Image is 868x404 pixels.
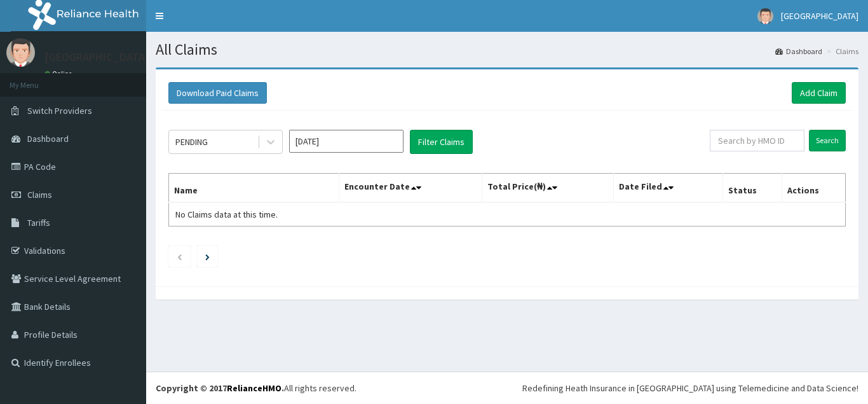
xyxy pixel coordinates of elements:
[757,8,773,24] img: User Image
[339,174,482,203] th: Encounter Date
[792,82,846,104] a: Add Claim
[289,130,403,153] input: Select Month and Year
[775,46,822,57] a: Dashboard
[146,372,868,404] footer: All rights reserved.
[782,174,845,203] th: Actions
[809,130,846,151] input: Search
[6,38,35,67] img: User Image
[824,46,858,57] li: Claims
[44,69,75,78] a: Online
[44,52,149,63] p: [GEOGRAPHIC_DATA]
[156,41,858,58] h1: All Claims
[175,136,208,148] div: PENDING
[27,133,69,144] span: Dashboard
[168,82,267,104] button: Download Paid Claims
[27,189,52,200] span: Claims
[169,174,339,203] th: Name
[410,130,473,154] button: Filter Claims
[27,105,92,116] span: Switch Providers
[227,382,281,394] a: RelianceHMO
[27,217,50,228] span: Tariffs
[723,174,782,203] th: Status
[781,10,858,22] span: [GEOGRAPHIC_DATA]
[177,251,182,262] a: Previous page
[710,130,804,151] input: Search by HMO ID
[614,174,723,203] th: Date Filed
[482,174,614,203] th: Total Price(₦)
[522,382,858,394] div: Redefining Heath Insurance in [GEOGRAPHIC_DATA] using Telemedicine and Data Science!
[156,382,284,394] strong: Copyright © 2017 .
[205,251,210,262] a: Next page
[175,209,278,220] span: No Claims data at this time.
